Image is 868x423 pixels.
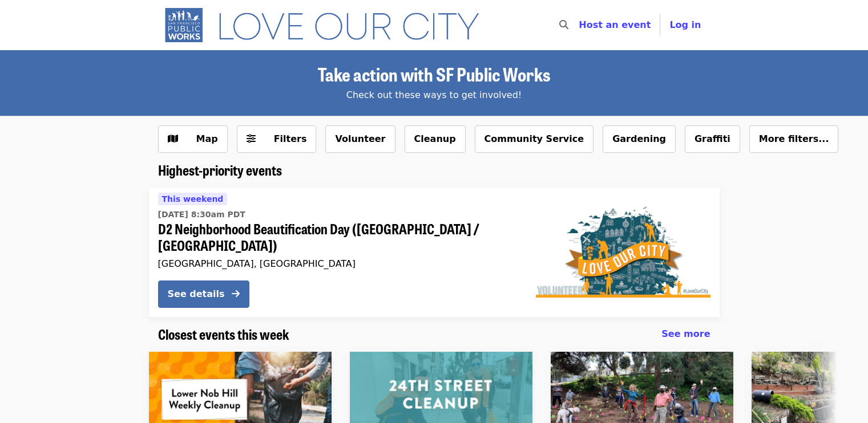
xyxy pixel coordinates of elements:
[274,133,307,144] span: Filters
[669,19,701,30] span: Log in
[536,206,710,298] img: D2 Neighborhood Beautification Day (Russian Hill / Fillmore) organized by SF Public Works
[685,125,740,153] button: Graffiti
[158,221,518,254] span: D2 Neighborhood Beautification Day ([GEOGRAPHIC_DATA] / [GEOGRAPHIC_DATA])
[759,133,829,144] span: More filters...
[475,125,594,153] button: Community Service
[162,194,224,204] span: This weekend
[318,60,550,87] span: Take action with SF Public Works
[158,160,282,180] span: Highest-priority events
[661,328,710,339] span: See more
[660,14,710,36] button: Log in
[149,326,720,343] div: Closest events this week
[158,324,289,344] span: Closest events this week
[232,288,240,299] i: arrow-right icon
[168,133,178,144] i: map icon
[661,327,710,341] a: See more
[749,125,839,153] button: More filters...
[247,133,256,144] i: sliders-h icon
[575,11,584,39] input: Search
[325,125,395,153] button: Volunteer
[158,280,249,308] button: See details
[559,19,568,30] i: search icon
[405,125,466,153] button: Cleanup
[196,133,218,144] span: Map
[168,287,225,301] div: See details
[158,209,245,221] time: [DATE] 8:30am PDT
[158,88,710,102] div: Check out these ways to get involved!
[603,125,676,153] button: Gardening
[158,326,289,343] a: Closest events this week
[158,125,228,153] button: Show map view
[237,125,317,153] button: Filters (0 selected)
[149,188,720,317] a: See details for "D2 Neighborhood Beautification Day (Russian Hill / Fillmore)"
[579,19,651,30] a: Host an event
[158,258,518,269] div: [GEOGRAPHIC_DATA], [GEOGRAPHIC_DATA]
[158,7,496,43] img: SF Public Works - Home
